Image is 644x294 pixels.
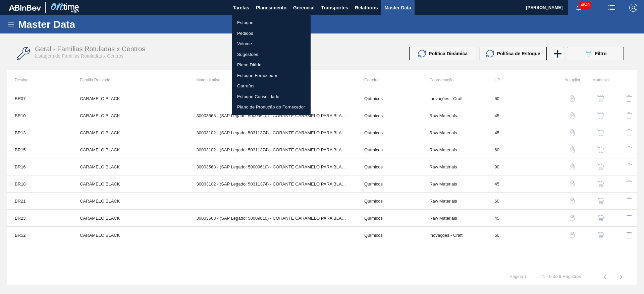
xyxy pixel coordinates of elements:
[232,28,311,39] a: Pedidos
[232,60,311,70] a: Plano Diário
[232,81,311,91] a: Garrafas
[232,70,311,81] a: Estoque Fornecedor
[232,49,311,60] a: Sugestões
[232,39,311,49] a: Volume
[232,91,311,102] a: Estoque Consolidado
[232,17,311,28] a: Estoque
[232,102,311,113] a: Plano de Produção do Fornecedor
